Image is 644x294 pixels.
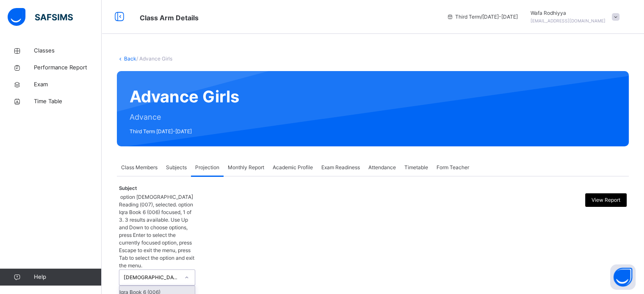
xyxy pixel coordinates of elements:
[531,18,605,23] span: [EMAIL_ADDRESS][DOMAIN_NAME]
[166,164,187,171] span: Subjects
[136,55,172,62] span: / Advance Girls
[34,63,102,72] span: Performance Report
[531,9,605,17] span: Wafa Rodhiyya
[610,264,636,290] button: Open asap
[124,55,136,62] a: Back
[368,164,396,171] span: Attendance
[121,164,158,171] span: Class Members
[321,164,360,171] span: Exam Readiness
[273,164,313,171] span: Academic Profile
[8,8,73,26] img: safsims
[119,194,193,208] span: option [DEMOGRAPHIC_DATA] Reading (007), selected.
[34,97,102,106] span: Time Table
[437,164,469,171] span: Form Teacher
[195,164,219,171] span: Projection
[34,80,102,89] span: Exam
[526,9,624,25] div: WafaRodhiyya
[404,164,428,171] span: Timetable
[119,201,194,269] span: option Iqra Book 6 (006) focused, 1 of 3. 3 results available. Use Up and Down to choose options,...
[34,273,101,281] span: Help
[228,164,264,171] span: Monthly Report
[447,13,518,21] span: session/term information
[591,196,620,204] span: View Report
[124,274,180,281] div: [DEMOGRAPHIC_DATA] Reading (007)
[119,185,137,192] span: Subject
[140,14,199,22] span: Class Arm Details
[34,47,102,55] span: Classes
